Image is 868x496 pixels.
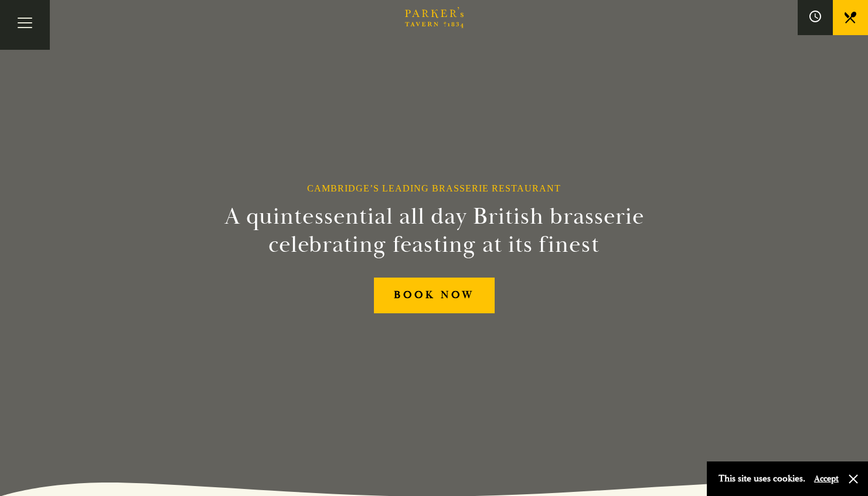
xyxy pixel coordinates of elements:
a: BOOK NOW [374,278,495,313]
h2: A quintessential all day British brasserie celebrating feasting at its finest [167,203,702,259]
button: Close and accept [847,473,859,485]
button: Accept [814,473,839,484]
p: This site uses cookies. [719,470,805,487]
h1: Cambridge’s Leading Brasserie Restaurant [307,183,561,194]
